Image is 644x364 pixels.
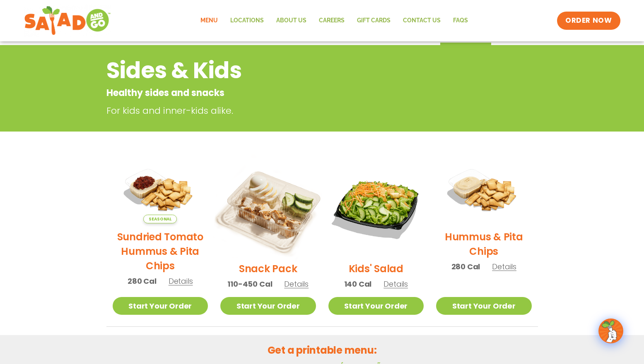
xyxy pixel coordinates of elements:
[227,278,272,290] span: 110-450 Cal
[557,12,620,30] a: ORDER NOW
[113,160,208,223] img: Product photo for Sundried Tomato Hummus & Pita Chips
[106,343,538,357] h2: Get a printable menu:
[436,160,532,223] img: Product photo for Hummus & Pita Chips
[106,86,471,100] p: Healthy sides and snacks
[492,261,516,272] span: Details
[384,279,408,289] span: Details
[349,261,403,276] h2: Kids' Salad
[328,160,424,255] img: Product photo for Kids’ Salad
[436,230,532,259] h2: Hummus & Pita Chips
[239,261,297,276] h2: Snack Pack
[220,297,316,315] a: Start Your Order
[397,11,447,30] a: Contact Us
[313,11,351,30] a: Careers
[143,215,177,223] span: Seasonal
[351,11,397,30] a: GIFT CARDS
[436,297,532,315] a: Start Your Order
[113,297,208,315] a: Start Your Order
[328,297,424,315] a: Start Your Order
[447,11,474,30] a: FAQs
[194,11,474,30] nav: Menu
[451,261,480,272] span: 280 Cal
[194,11,224,30] a: Menu
[224,11,270,30] a: Locations
[106,54,471,87] h2: Sides & Kids
[212,151,324,263] img: Product photo for Snack Pack
[113,230,208,273] h2: Sundried Tomato Hummus & Pita Chips
[106,104,475,117] p: For kids and inner-kids alike.
[284,279,309,289] span: Details
[565,16,612,26] span: ORDER NOW
[344,278,372,290] span: 140 Cal
[599,319,622,342] img: wpChatIcon
[270,11,313,30] a: About Us
[24,4,111,37] img: new-SAG-logo-768×292
[128,275,157,287] span: 280 Cal
[169,276,193,286] span: Details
